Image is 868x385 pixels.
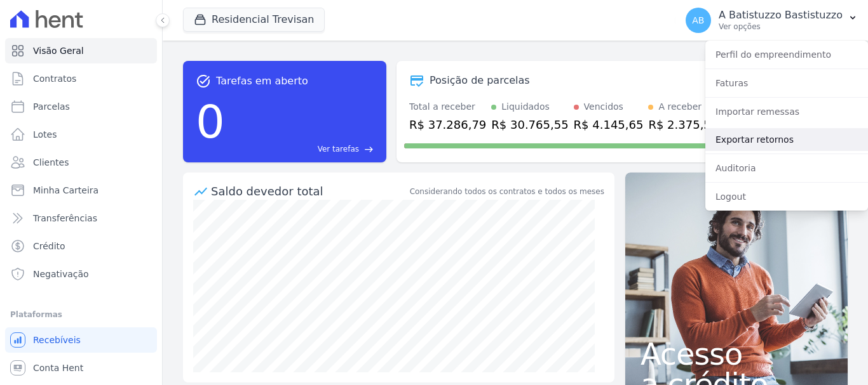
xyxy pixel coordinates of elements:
div: R$ 2.375,59 [648,116,718,133]
a: Clientes [5,150,157,175]
span: Lotes [33,128,57,141]
div: R$ 4.145,65 [574,116,644,133]
a: Faturas [705,72,868,95]
a: Recebíveis [5,327,157,353]
a: Contratos [5,66,157,91]
a: Auditoria [705,157,868,179]
div: Considerando todos os contratos e todos os meses [410,186,604,197]
span: Crédito [33,240,65,252]
div: 0 [196,89,225,155]
span: Transferências [33,212,97,225]
a: Parcelas [5,94,157,119]
span: Parcelas [33,100,70,113]
span: Minha Carteira [33,184,98,197]
span: AB [692,16,704,25]
p: A Batistuzzo Bastistuzzo [719,9,843,22]
div: Total a receber [409,100,486,114]
div: A receber [658,100,702,114]
a: Logout [705,185,868,208]
div: Posição de parcelas [430,73,530,88]
div: Saldo devedor total [211,183,407,200]
span: Visão Geral [33,44,84,57]
p: Ver opções [719,22,843,32]
a: Ver tarefas east [230,143,374,155]
a: Importar remessas [705,100,868,123]
a: Negativação [5,261,157,287]
span: Conta Hent [33,362,83,374]
span: Contratos [33,72,76,85]
a: Crédito [5,233,157,259]
span: Tarefas em aberto [216,74,308,89]
div: Liquidados [501,100,550,114]
a: Transferências [5,206,157,231]
div: R$ 37.286,79 [409,116,486,133]
span: Acesso [641,339,832,369]
span: Clientes [33,156,69,169]
span: Negativação [33,268,89,280]
a: Visão Geral [5,38,157,63]
div: Vencidos [584,100,623,114]
a: Conta Hent [5,355,157,381]
button: AB A Batistuzzo Bastistuzzo Ver opções [675,3,868,38]
span: task_alt [196,74,211,89]
a: Exportar retornos [705,128,868,151]
a: Perfil do empreendimento [705,43,868,66]
a: Minha Carteira [5,178,157,203]
span: Recebíveis [33,334,81,346]
div: R$ 30.765,55 [491,116,568,133]
div: Plataformas [10,307,152,322]
span: east [364,145,374,154]
span: Ver tarefas [318,143,359,155]
a: Lotes [5,122,157,147]
button: Residencial Trevisan [183,8,325,32]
